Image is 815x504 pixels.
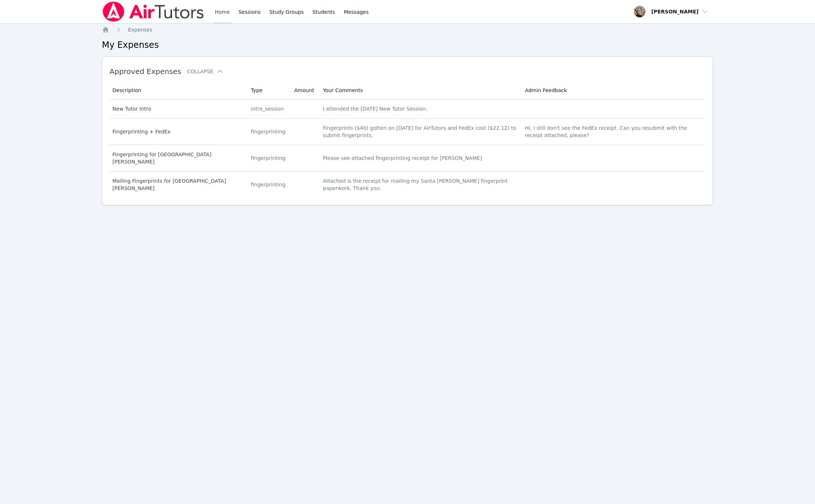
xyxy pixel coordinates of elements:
th: Description [110,82,247,99]
div: Fingerprints ($40) gotten on [DATE] for AirTutors and FedEx cost ($22.12) to submit fingerprints. [323,124,516,139]
a: Expenses [128,26,152,33]
span: Expenses [128,27,152,33]
div: intro_session [251,105,286,112]
div: I attended the [DATE] New Tutor Session. [323,105,516,112]
div: fingerprinting [251,181,286,188]
div: fingerprinting [251,128,286,135]
div: Hi, I still don't see the FedEx receipt. Can you resubmit with the receipt attached, please? [525,124,701,139]
th: Admin Feedback [521,82,706,99]
tr: Fingerprinting + FedExfingerprintingFingerprints ($40) gotten on [DATE] for AirTutors and FedEx c... [110,119,706,145]
div: Fingerprinting + FedEx [112,128,242,135]
th: Your Comments [319,82,521,99]
div: Attached is the receipt for mailing my Santa [PERSON_NAME] fingerprint paperwork. Thank you. [323,177,516,192]
div: Please see attached fingerprinting receipt for [PERSON_NAME] [323,154,516,162]
tr: Fingerprinting for [GEOGRAPHIC_DATA][PERSON_NAME]fingerprintingPlease see attached fingerprinting... [110,145,706,172]
tr: New Tutor Introintro_sessionI attended the [DATE] New Tutor Session. [110,99,706,119]
div: Mailing Fingerprints for [GEOGRAPHIC_DATA][PERSON_NAME] [112,177,242,192]
span: Messages [344,8,369,16]
nav: Breadcrumb [102,26,713,33]
div: fingerprinting [251,154,286,162]
h2: My Expenses [102,39,713,51]
tr: Mailing Fingerprints for [GEOGRAPHIC_DATA][PERSON_NAME]fingerprintingAttached is the receipt for ... [110,172,706,198]
th: Type [246,82,290,99]
div: Fingerprinting for [GEOGRAPHIC_DATA][PERSON_NAME] [112,151,242,165]
div: New Tutor Intro [112,105,242,112]
img: Air Tutors [102,1,205,22]
span: Approved Expenses [110,67,181,76]
th: Amount [290,82,319,99]
button: Collapse [187,68,223,75]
